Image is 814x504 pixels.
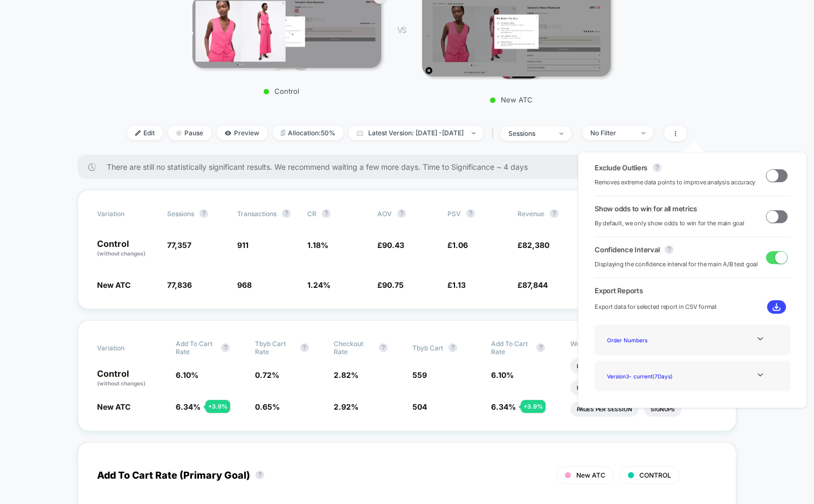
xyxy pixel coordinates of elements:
span: 1.18 % [307,240,328,250]
span: 6.34 % [176,402,201,411]
button: ? [653,163,661,172]
span: 1.24 % [307,280,330,289]
button: ? [536,343,545,352]
span: £ [447,280,466,289]
span: (without changes) [97,250,146,257]
span: PSV [447,210,461,218]
span: VS [397,25,406,34]
img: end [641,132,645,134]
span: Checkout Rate [334,340,374,356]
span: Sessions [167,210,194,218]
span: | [489,126,500,141]
span: Removes extreme data points to improve analysis accuracy [595,177,755,188]
span: Tbyb Cart [412,344,443,352]
button: ? [322,209,330,218]
span: £ [377,280,404,289]
span: 911 [237,240,249,250]
span: CR [307,210,316,218]
span: 0.65 % [255,402,280,411]
span: Preview [217,126,267,140]
span: (without changes) [97,380,146,386]
button: ? [379,343,388,352]
span: Show odds to win for all metrics [595,204,697,213]
span: 90.75 [382,280,404,289]
img: rebalance [281,130,285,136]
img: download [772,303,781,311]
span: Tbyb Cart Rate [255,340,295,356]
span: Pause [168,126,211,140]
p: Control [97,239,156,258]
span: 1.13 [452,280,466,289]
span: Edit [127,126,163,140]
button: ? [282,209,291,218]
span: New ATC [576,471,605,479]
button: ? [550,209,558,218]
button: ? [256,471,264,479]
button: ? [221,343,230,352]
span: 82,380 [522,240,549,250]
span: 1.06 [452,240,468,250]
span: 77,836 [167,280,192,289]
img: end [560,133,563,135]
p: Control [187,87,376,95]
div: No Filter [590,129,633,137]
button: ? [300,343,309,352]
button: ? [449,343,457,352]
p: Control [97,369,165,388]
span: Displaying the confidence interval for the main A/B test goal [595,259,758,270]
span: 2.92 % [334,402,358,411]
span: Transactions [237,210,277,218]
img: edit [135,130,141,136]
span: Add To Cart Rate [491,340,531,356]
span: Export data for selected report in CSV format [595,302,717,312]
button: ? [466,209,475,218]
span: Allocation: 50% [273,126,343,140]
span: 87,844 [522,280,548,289]
button: ? [397,209,406,218]
span: New ATC [97,402,130,411]
span: Confidence Interval [595,245,659,254]
span: £ [518,280,548,289]
span: AOV [377,210,392,218]
span: There are still no statistically significant results. We recommend waiting a few more days . Time... [107,162,715,171]
span: 6.10 % [176,370,198,379]
span: New ATC [97,280,130,289]
span: 90.43 [382,240,404,250]
span: Revenue [518,210,544,218]
span: 2.82 % [334,370,358,379]
span: 968 [237,280,252,289]
span: £ [447,240,468,250]
div: + 3.9 % [521,400,546,413]
span: Add To Cart Rate [176,340,216,356]
button: ? [665,245,673,254]
span: 0.72 % [255,370,279,379]
span: 6.10 % [491,370,514,379]
img: end [472,132,475,134]
img: end [176,130,182,136]
span: 559 [412,370,427,379]
span: CONTROL [639,471,671,479]
span: Latest Version: [DATE] - [DATE] [349,126,484,140]
div: Order Numbers [603,333,689,347]
span: By default, we only show odds to win for the main goal [595,218,744,229]
span: Exclude Outliers [595,163,647,172]
div: + 3.9 % [205,400,230,413]
img: calendar [357,130,363,136]
span: 77,357 [167,240,191,250]
button: ? [199,209,208,218]
span: 6.34 % [491,402,516,411]
span: Variation [97,209,156,218]
span: £ [377,240,404,250]
p: New ATC [417,95,605,104]
span: 504 [412,402,427,411]
span: Variation [97,340,156,356]
span: £ [518,240,549,250]
div: Version 3 - current ( 7 Days) [603,369,689,383]
div: sessions [508,129,551,137]
span: Export Reports [595,286,790,295]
